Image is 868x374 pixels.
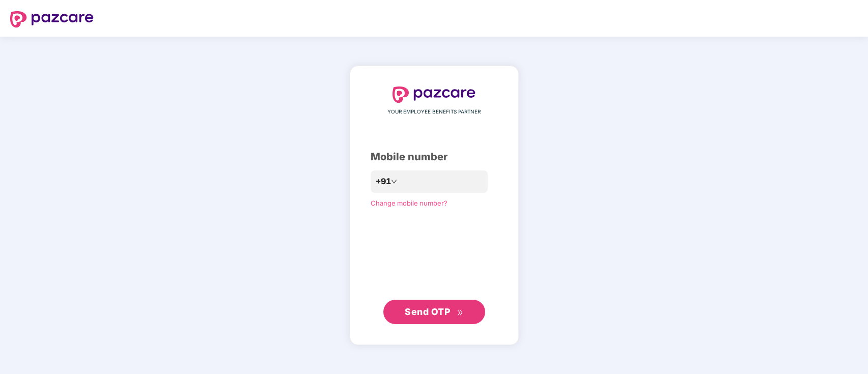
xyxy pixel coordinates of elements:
[387,108,481,116] span: YOUR EMPLOYEE BENEFITS PARTNER
[457,309,463,316] span: double-right
[393,87,476,103] img: logo
[376,175,391,188] span: +91
[405,306,450,317] span: Send OTP
[383,300,485,324] button: Send OTPdouble-right
[371,149,498,165] div: Mobile number
[371,199,447,207] a: Change mobile number?
[10,11,94,27] img: logo
[391,179,397,185] span: down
